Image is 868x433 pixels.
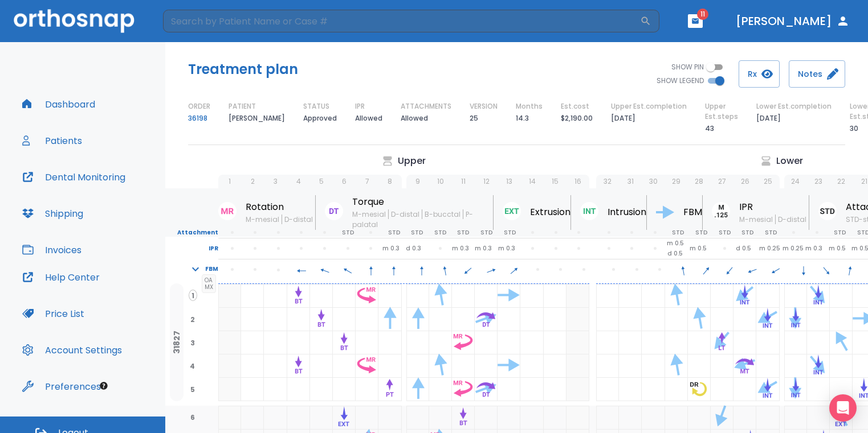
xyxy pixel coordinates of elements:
p: m 0.25 [759,244,780,254]
p: ATTACHMENTS [401,101,451,112]
p: 30 [850,122,858,135]
p: STD [504,228,516,238]
div: extracted [218,331,241,354]
p: STATUS [303,101,329,112]
p: Allowed [401,112,428,125]
p: m 0.3 [498,244,515,254]
p: m 0.3 [475,244,492,254]
span: 11 [697,9,708,20]
p: 22 [837,176,845,187]
button: Patients [15,127,89,154]
p: STD [834,228,846,238]
p: Intrusion [608,205,646,219]
p: Attachment [165,228,218,238]
div: extracted [218,284,241,308]
p: Rotation [246,200,315,214]
p: STD [388,228,400,238]
span: 0° [410,265,434,275]
span: 220° [718,265,741,275]
a: Invoices [15,236,88,263]
span: 40° [695,265,718,275]
p: m 0.3 [452,244,469,254]
p: 24 [791,176,800,187]
p: m 0.5 [667,238,684,249]
p: 43 [705,122,714,135]
p: 3 [274,176,278,187]
span: 3 [188,337,197,348]
span: 70° [480,265,503,275]
p: 4 [296,176,301,187]
p: 32 [604,176,612,187]
p: 14.3 [516,112,529,125]
span: 10° [838,265,861,275]
p: 7 [365,176,369,187]
p: 26 [741,176,749,187]
p: d 0.5 [736,244,751,254]
p: 12 [483,176,490,187]
span: 6 [188,412,197,422]
button: Notes [789,60,845,88]
p: Approved [303,112,337,125]
p: 2 [251,176,255,187]
p: Extrusion [530,205,570,219]
p: STD [411,228,423,238]
p: m 0.25 [783,244,804,254]
span: 5 [188,384,197,394]
p: 14 [529,176,536,187]
p: m 0.5 [690,244,707,254]
p: $2,190.00 [561,112,593,125]
p: FBM [205,264,218,274]
div: extracted [567,284,589,308]
p: STD [765,228,777,238]
button: Preferences [15,373,108,400]
span: B-bucctal [422,209,463,219]
div: extracted [218,378,241,401]
p: 9 [415,176,420,187]
button: Dashboard [15,90,102,118]
p: IPR [739,200,809,214]
button: Dental Monitoring [15,163,132,191]
span: 270° [290,265,313,275]
p: 29 [672,176,680,187]
button: Price List [15,300,91,327]
p: Months [516,101,543,112]
p: PATIENT [229,101,256,112]
p: [DATE] [756,112,781,125]
p: d 0.3 [406,244,421,254]
div: extracted [567,331,589,354]
p: 31827 [172,331,181,354]
p: m 0.3 [382,244,400,254]
p: 15 [552,176,559,187]
p: VERSION [470,101,498,112]
span: M-mesial [246,215,282,224]
span: SHOW PIN [671,62,704,72]
p: 27 [718,176,726,187]
span: 0° [360,265,383,275]
button: Rx [739,60,780,88]
button: [PERSON_NAME] [731,11,854,31]
span: 240° [764,265,788,275]
p: STD [342,228,354,238]
p: 28 [695,176,703,187]
p: 11 [461,176,466,187]
span: M-mesial [739,215,775,224]
p: Lower [776,154,803,168]
span: 2 [188,314,197,324]
a: Shipping [15,200,90,227]
p: ORDER [188,101,210,112]
p: 31 [627,176,634,187]
input: Search by Patient Name or Case # [163,10,640,32]
a: Help Center [15,263,107,291]
p: 30 [649,176,658,187]
span: SHOW LEGEND [657,76,704,86]
p: STD [457,228,469,238]
p: IPR [165,244,218,254]
span: D-distal [388,209,422,219]
p: 13 [506,176,512,187]
p: 6 [342,176,347,187]
p: Upper Est.completion [611,101,687,112]
p: d 0.5 [667,249,683,259]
